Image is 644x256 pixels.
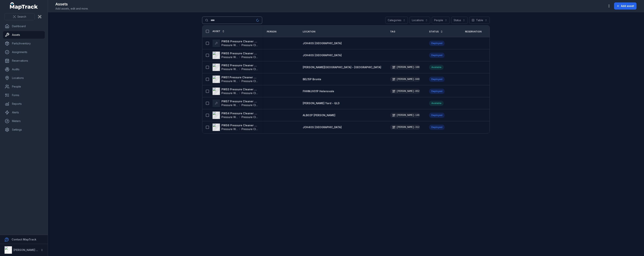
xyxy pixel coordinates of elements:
[221,103,238,107] span: Pressure Washers
[267,30,277,33] span: Person
[303,114,335,117] span: ALB02P [PERSON_NAME]
[13,248,44,252] strong: [PERSON_NAME] Group
[221,76,258,79] strong: PWS1 Pressure Cleaner Skid Mounted
[241,127,258,131] span: Pressure Cleaner Skid Mounted
[3,22,45,30] a: Dashboard
[4,13,35,20] button: Search
[221,127,238,131] span: Pressure Washers
[429,113,445,118] div: Deployed
[221,100,258,103] strong: PWS7 Pressure Cleaner Skid Mounted
[221,112,258,115] strong: PWS4 Pressure Cleaner Skid Mounted
[303,53,342,57] a: JOH40S [GEOGRAPHIC_DATA]
[303,41,342,45] a: JOH40S [GEOGRAPHIC_DATA]
[303,89,334,93] a: FHHMJV01P Helensvale
[12,238,36,241] strong: Contact MapTrack
[212,30,225,33] a: Asset
[241,43,258,47] span: Pressure Cleaner Skid Mounted
[3,117,45,125] a: Meters
[241,91,258,95] span: Pressure Cleaner Skid Mounted
[241,103,258,107] span: Pressure Cleaner Skid Mounted
[303,113,335,117] a: ALB02P [PERSON_NAME]
[303,54,342,57] span: JOH40S [GEOGRAPHIC_DATA]
[3,109,45,116] a: Alerts
[614,2,637,10] button: Add asset
[3,57,45,64] a: Reservations
[303,102,340,105] span: [PERSON_NAME] Yard - QLD
[390,125,420,130] div: [PERSON_NAME]-312
[429,101,444,106] div: Available
[621,4,634,8] span: Add asset
[465,30,482,33] span: Reservation
[221,79,238,83] span: Pressure Washers
[3,31,45,39] a: Assets
[429,89,445,94] div: Deployed
[390,113,420,118] div: [PERSON_NAME]-146
[221,64,258,67] strong: PWS2 Pressure Cleaner Skid Mounted
[10,2,38,10] a: MapTrack
[3,126,45,133] a: Settings
[221,67,238,71] span: Pressure Washers
[221,52,258,55] strong: PWS5 Pressure Cleaner Skid Mounted
[451,17,468,24] button: Status
[469,17,490,24] button: Table
[241,55,258,59] span: Pressure Cleaner Skid Mounted
[303,126,342,129] span: JOH40S [GEOGRAPHIC_DATA]
[390,30,395,33] span: Tag
[303,65,381,69] a: [PERSON_NAME][GEOGRAPHIC_DATA] - [GEOGRAPHIC_DATA]
[212,124,258,131] a: PWS6 Pressure Cleaner Skid MountedPressure WashersPressure Cleaner Skid Mounted
[212,52,258,59] a: PWS5 Pressure Cleaner Skid MountedPressure WashersPressure Cleaner Skid Mounted
[303,30,315,33] span: Location
[212,112,258,119] a: PWS4 Pressure Cleaner Skid MountedPressure WashersPressure Cleaner Skid Mounted
[432,17,450,24] button: People
[429,65,444,70] div: Available
[303,125,342,129] a: JOH40S [GEOGRAPHIC_DATA]
[303,101,340,105] a: [PERSON_NAME] Yard - QLD
[303,66,381,69] span: [PERSON_NAME][GEOGRAPHIC_DATA] - [GEOGRAPHIC_DATA]
[212,30,221,33] span: Asset
[429,41,445,46] div: Deployed
[17,15,26,19] span: Search
[221,43,238,47] span: Pressure Washers
[3,66,45,73] a: Audits
[429,30,439,33] span: Status
[303,77,321,81] a: BEL15P Bronte
[212,100,258,107] a: PWS7 Pressure Cleaner Skid MountedPressure WashersPressure Cleaner Skid Mounted
[212,64,258,71] a: PWS2 Pressure Cleaner Skid MountedPressure WashersPressure Cleaner Skid Mounted
[212,88,258,95] a: PWS3 Pressure Cleaner Skid MountedPressure WashersPressure Cleaner Skid Mounted
[3,74,45,82] a: Locations
[241,115,258,119] span: Pressure Cleaner Skid Mounted
[390,77,420,82] div: [PERSON_NAME]-040
[429,30,443,33] a: Status
[429,125,445,130] div: Deployed
[3,40,45,47] a: Parts/Inventory
[212,76,258,83] a: PWS1 Pressure Cleaner Skid MountedPressure WashersPressure Cleaner Skid Mounted
[390,89,420,94] div: [PERSON_NAME]-052
[303,42,342,45] span: JOH40S [GEOGRAPHIC_DATA]
[429,53,445,58] div: Deployed
[3,48,45,56] a: Assignments
[390,65,420,70] div: [PERSON_NAME]-100
[55,1,88,7] h2: Assets
[221,115,238,119] span: Pressure Washers
[303,90,334,93] span: FHHMJV01P Helensvale
[212,40,258,47] a: PWS8 Pressure Cleaner Skid MountedPressure WashersPressure Cleaner Skid Mounted
[241,79,258,83] span: Pressure Cleaner Skid Mounted
[221,40,258,43] strong: PWS8 Pressure Cleaner Skid Mounted
[3,100,45,108] a: Reports
[3,91,45,99] a: Forms
[221,124,258,127] strong: PWS6 Pressure Cleaner Skid Mounted
[429,77,445,82] div: Deployed
[3,83,45,90] a: People
[221,55,238,59] span: Pressure Washers
[303,78,321,81] span: BEL15P Bronte
[221,91,238,95] span: Pressure Washers
[221,88,258,91] strong: PWS3 Pressure Cleaner Skid Mounted
[55,7,88,10] span: Add assets, edit and more.
[241,67,258,71] span: Pressure Cleaner Skid Mounted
